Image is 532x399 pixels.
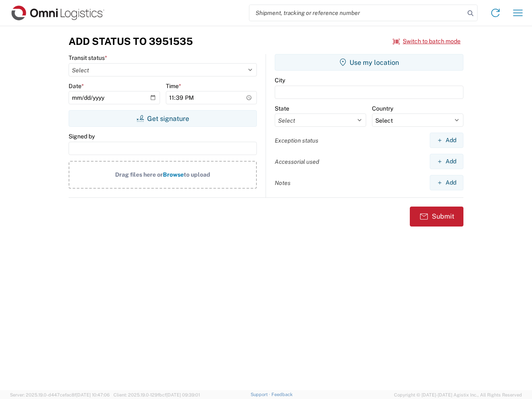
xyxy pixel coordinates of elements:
[275,137,318,144] label: Exception status
[430,175,463,190] button: Add
[430,133,463,148] button: Add
[76,392,110,397] span: [DATE] 10:47:06
[113,392,200,397] span: Client: 2025.19.0-129fbcf
[163,171,184,178] span: Browse
[69,133,95,140] label: Signed by
[275,179,291,187] label: Notes
[249,5,465,21] input: Shipment, tracking or reference number
[275,76,285,84] label: City
[115,171,163,178] span: Drag files here or
[166,392,200,397] span: [DATE] 09:39:01
[10,392,110,397] span: Server: 2025.19.0-d447cefac8f
[184,171,210,178] span: to upload
[69,82,84,90] label: Date
[410,207,463,227] button: Submit
[372,105,393,112] label: Country
[275,105,289,112] label: State
[275,54,463,71] button: Use my location
[166,82,181,90] label: Time
[69,35,193,47] h3: Add Status to 3951535
[393,34,461,48] button: Switch to batch mode
[69,110,257,127] button: Get signature
[275,158,319,165] label: Accessorial used
[69,54,107,62] label: Transit status
[271,392,293,397] a: Feedback
[251,392,271,397] a: Support
[430,154,463,169] button: Add
[394,391,522,399] span: Copyright © [DATE]-[DATE] Agistix Inc., All Rights Reserved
